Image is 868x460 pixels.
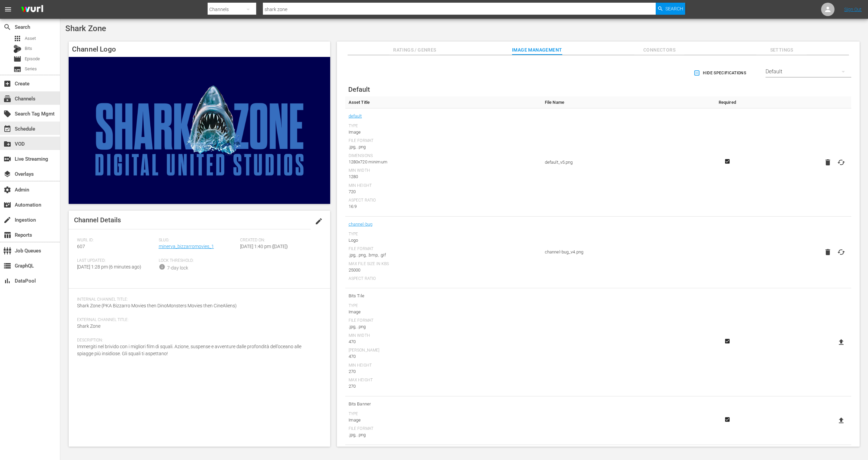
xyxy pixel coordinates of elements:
[74,216,121,224] span: Channel Details
[77,303,237,308] span: Shark Zone (PKA Bizzarro Movies then DinoMonsters Movies then CineAliens)
[349,338,538,345] div: 470
[349,368,538,375] div: 270
[349,124,538,129] div: Type
[3,277,11,285] span: DataPool
[766,62,851,81] div: Default
[349,432,538,438] div: .jpg, .png
[723,416,731,423] svg: Required
[3,125,11,133] span: Schedule
[692,64,749,82] button: Hide Specifications
[159,238,237,243] span: Slug:
[349,220,373,229] a: channel-bug
[541,217,707,288] td: channel-bug_v4.png
[3,247,11,255] span: Job Queues
[349,353,538,360] div: 470
[349,168,538,173] div: Min Width
[349,112,362,121] a: default
[349,363,538,368] div: Min Height
[349,411,538,417] div: Type
[349,426,538,432] div: File Format
[349,333,538,338] div: Min Width
[665,3,683,15] span: Search
[656,3,685,15] button: Search
[25,45,32,52] span: Bits
[3,155,11,163] span: Live Streaming
[159,258,237,263] span: Lock Threshold:
[3,201,11,209] span: Automation
[349,183,538,188] div: Min Height
[16,2,48,17] img: ans4CAIJ8jUAAAAAAAAAAAAAAAAAAAAAAAAgQb4GAAAAAAAAAAAAAAAAAAAAAAAAJMjXAAAAAAAAAAAAAAAAAAAAAAAAgAT5G...
[77,244,85,249] span: 607
[77,238,155,243] span: Wurl ID:
[77,264,141,270] span: [DATE] 1:28 pm (6 minutes ago)
[389,46,440,54] span: Ratings / Genres
[349,267,538,274] div: 25000
[756,46,807,54] span: Settings
[349,203,538,210] div: 16:9
[348,85,370,93] span: Default
[349,129,538,136] div: Image
[349,153,538,159] div: Dimensions
[349,261,538,267] div: Max File Size In Kbs
[349,383,538,390] div: 270
[77,323,100,329] span: Shark Zone
[159,263,165,270] span: info
[3,140,11,148] span: VOD
[349,159,538,165] div: 1280x720 minimum
[3,95,11,103] span: Channels
[311,213,327,229] button: edit
[240,244,288,249] span: [DATE] 1:40 pm ([DATE])
[707,96,748,108] th: Required
[3,170,11,178] span: Overlays
[13,34,21,43] span: Asset
[345,96,541,108] th: Asset Title
[695,70,746,77] span: Hide Specifications
[349,144,538,150] div: .jpg, .png
[3,80,11,88] span: Create
[541,108,707,217] td: default_v5.png
[723,338,731,344] svg: Required
[349,237,538,244] div: Logo
[65,24,106,33] span: Shark Zone
[77,317,318,323] span: External Channel Title:
[349,303,538,309] div: Type
[349,276,538,282] div: Aspect Ratio
[77,344,301,356] span: Immergiti nel brivido con i migliori film di squali. Azione, suspense e avventure dalle profondit...
[349,348,538,353] div: [PERSON_NAME]
[13,45,21,53] div: Bits
[4,5,12,13] span: menu
[77,297,318,302] span: Internal Channel Title:
[349,138,538,144] div: File Format
[349,378,538,383] div: Max Height
[349,173,538,180] div: 1280
[3,262,11,270] span: GraphQL
[3,186,11,194] span: Admin
[349,400,538,408] span: Bits Banner
[167,264,188,272] div: 7-day lock
[3,216,11,224] span: Ingestion
[723,158,731,164] svg: Required
[69,42,330,57] h4: Channel Logo
[349,246,538,252] div: File Format
[349,252,538,258] div: .jpg, .png, .bmp, .gif
[13,55,21,63] span: Episode
[349,232,538,237] div: Type
[349,198,538,203] div: Aspect Ratio
[349,417,538,424] div: Image
[25,56,40,62] span: Episode
[25,35,36,42] span: Asset
[159,244,214,249] a: minerva_bizzarromovies_1
[844,7,862,12] a: Sign Out
[3,110,11,118] span: Search Tag Mgmt
[349,309,538,315] div: Image
[240,238,318,243] span: Created On:
[349,323,538,330] div: .jpg, .png
[3,231,11,239] span: Reports
[77,258,155,263] span: Last Updated:
[349,188,538,195] div: 720
[349,318,538,323] div: File Format
[315,217,323,225] span: edit
[634,46,684,54] span: Connectors
[69,57,330,204] img: Shark Zone
[13,65,21,73] span: Series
